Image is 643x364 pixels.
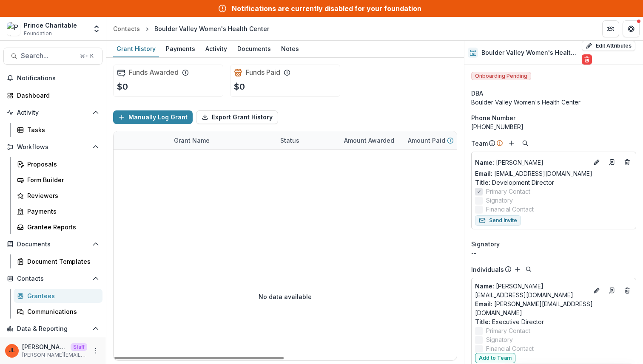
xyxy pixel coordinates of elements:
[623,20,640,37] button: Get Help
[27,257,96,266] div: Document Templates
[471,89,483,98] span: DBA
[169,131,275,150] div: Grant Name
[622,285,632,296] button: Deletes
[14,305,102,319] a: Communications
[117,80,128,93] p: $0
[14,289,102,303] a: Grantees
[475,299,632,317] a: Email: [PERSON_NAME][EMAIL_ADDRESS][DOMAIN_NAME]
[129,68,179,76] h2: Funds Awarded
[486,205,534,214] span: Financial Contact
[408,136,445,145] p: Amount Paid
[471,72,531,80] span: Onboarding Pending
[27,125,96,134] div: Tasks
[403,131,467,150] div: Amount Paid
[110,23,143,35] a: Contacts
[202,41,230,57] a: Activity
[475,317,632,326] p: Executive Director
[113,24,140,33] div: Contacts
[471,139,488,148] p: Team
[14,123,102,137] a: Tasks
[162,42,199,55] div: Payments
[113,41,159,57] a: Grant History
[14,173,102,187] a: Form Builder
[3,106,102,119] button: Open Activity
[17,325,89,333] span: Data & Reporting
[17,75,99,82] span: Notifications
[91,20,102,37] button: Open entity switcher
[17,275,89,282] span: Contacts
[512,264,523,274] button: Add
[27,175,96,184] div: Form Builder
[246,68,280,76] h2: Funds Paid
[3,71,102,85] button: Notifications
[339,136,399,145] div: Amount Awarded
[524,264,534,274] button: Search
[14,157,102,171] a: Proposals
[602,20,619,37] button: Partners
[592,157,602,167] button: Edit
[259,292,312,301] p: No data available
[481,49,578,56] h2: Boulder Valley Women's Health Center
[278,41,302,57] a: Notes
[605,284,619,297] a: Go to contact
[27,207,96,216] div: Payments
[471,98,636,107] div: Boulder Valley Women's Health Center
[27,191,96,200] div: Reviewers
[275,131,339,150] div: Status
[22,351,87,359] p: [PERSON_NAME][EMAIL_ADDRESS][DOMAIN_NAME]
[339,131,403,150] div: Amount Awarded
[27,160,96,169] div: Proposals
[14,220,102,234] a: Grantee Reports
[202,42,230,55] div: Activity
[475,169,592,178] a: Email: [EMAIL_ADDRESS][DOMAIN_NAME]
[14,189,102,203] a: Reviewers
[582,54,592,65] button: Delete
[234,80,245,93] p: $0
[7,22,20,36] img: Prince Charitable
[471,113,515,122] span: Phone Number
[475,158,588,167] a: Name: [PERSON_NAME]
[27,307,96,316] div: Communications
[162,41,199,57] a: Payments
[17,109,89,116] span: Activity
[475,282,588,299] a: Name: [PERSON_NAME][EMAIL_ADDRESS][DOMAIN_NAME]
[3,48,102,65] button: Search...
[475,318,490,325] span: Title :
[78,51,95,61] div: ⌘ + K
[486,335,513,344] span: Signatory
[475,159,494,166] span: Name :
[475,170,492,177] span: Email:
[17,91,96,100] div: Dashboard
[475,282,494,290] span: Name :
[471,248,636,257] div: --
[9,348,15,353] div: Jeanne Locker
[475,353,515,363] button: Add to Team
[154,24,269,33] div: Boulder Valley Women's Health Center
[486,196,513,205] span: Signatory
[17,241,89,248] span: Documents
[24,30,52,37] span: Foundation
[22,342,67,351] p: [PERSON_NAME]
[486,187,530,196] span: Primary Contact
[14,254,102,268] a: Document Templates
[234,42,274,55] div: Documents
[278,42,302,55] div: Notes
[110,23,273,35] nav: breadcrumb
[17,144,89,151] span: Workflows
[622,157,632,167] button: Deletes
[3,272,102,285] button: Open Contacts
[475,179,490,186] span: Title :
[14,204,102,218] a: Payments
[475,300,492,308] span: Email:
[582,41,635,51] button: Edit Attributes
[471,122,636,131] div: [PHONE_NUMBER]
[27,291,96,300] div: Grantees
[475,158,588,167] p: [PERSON_NAME]
[3,88,102,102] a: Dashboard
[275,136,304,145] div: Status
[234,41,274,57] a: Documents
